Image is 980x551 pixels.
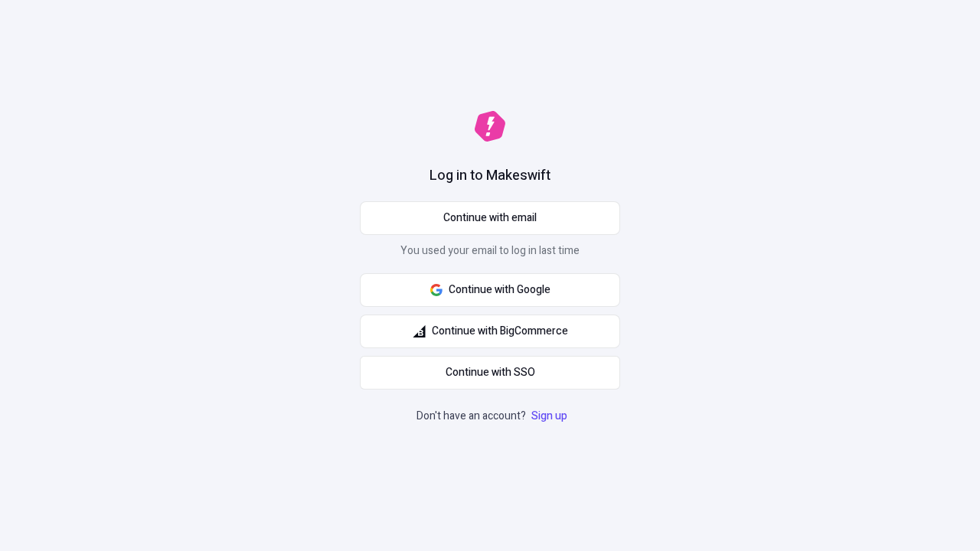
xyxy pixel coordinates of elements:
a: Sign up [528,408,570,424]
button: Continue with email [360,201,620,235]
button: Continue with BigCommerce [360,315,620,348]
p: You used your email to log in last time [360,243,620,266]
button: Continue with Google [360,273,620,307]
a: Continue with SSO [360,356,620,390]
span: Continue with email [443,210,537,227]
h1: Log in to Makeswift [430,166,550,186]
span: Continue with BigCommerce [432,323,568,340]
span: Continue with Google [449,282,550,298]
p: Don't have an account? [416,408,570,425]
